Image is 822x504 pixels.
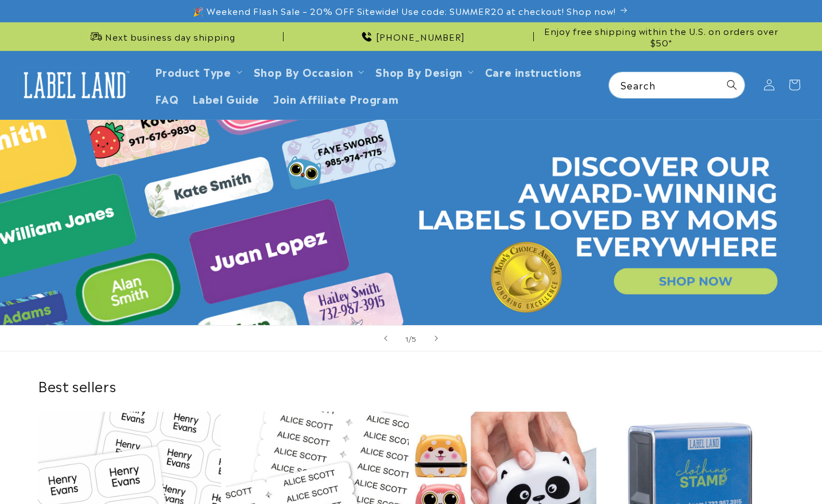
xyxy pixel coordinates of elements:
a: Product Type [155,64,231,79]
span: / [409,333,412,344]
div: Announcement [288,22,534,50]
button: Search [719,72,745,97]
a: Shop By Design [375,64,462,79]
a: Join Affiliate Program [266,85,405,112]
span: 🎉 Weekend Flash Sale – 20% OFF Sitewide! Use code: SUMMER20 at checkout! Shop now! [193,5,616,17]
span: 1 [405,333,409,344]
span: [PHONE_NUMBER] [376,31,465,42]
span: Shop By Occasion [254,65,354,78]
span: Join Affiliate Program [273,92,398,105]
img: Label Land [17,67,132,103]
span: Next business day shipping [105,31,235,42]
a: Label Guide [185,85,266,112]
span: 5 [412,333,417,344]
a: Care instructions [478,58,588,85]
span: Care instructions [485,65,581,78]
span: FAQ [155,92,179,105]
span: Label Guide [192,92,259,105]
div: Announcement [38,22,284,50]
div: Announcement [538,22,784,50]
button: Previous slide [373,326,398,351]
a: FAQ [148,85,186,112]
summary: Shop By Design [369,58,478,85]
h2: Best sellers [38,377,784,394]
summary: Shop By Occasion [247,58,369,85]
a: Label Land [13,63,137,107]
button: Next slide [424,326,449,351]
summary: Product Type [148,58,247,85]
span: Enjoy free shipping within the U.S. on orders over $50* [538,25,784,48]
